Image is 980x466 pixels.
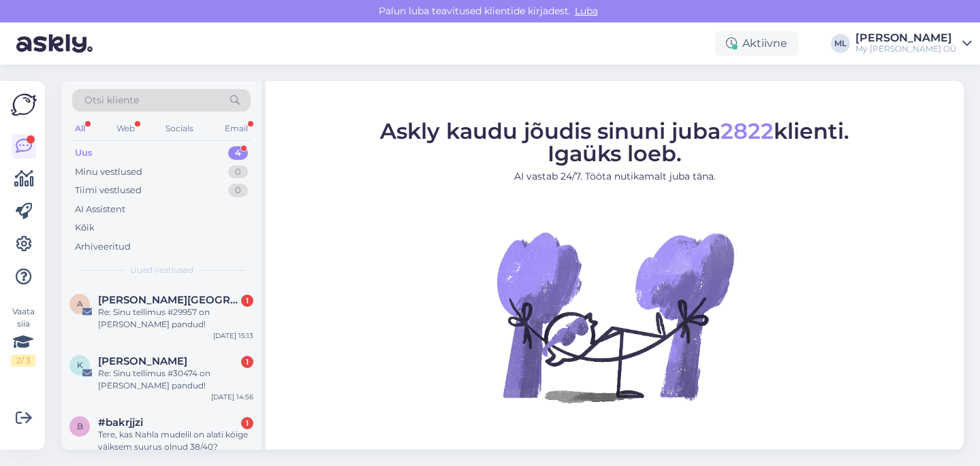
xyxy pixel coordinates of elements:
[211,392,253,402] div: [DATE] 14:56
[77,299,83,309] span: A
[130,264,193,276] span: Uued vestlused
[77,360,83,370] span: K
[163,120,196,137] div: Socials
[72,120,88,137] div: All
[715,31,798,56] div: Aktiivne
[11,354,35,367] div: 2 / 3
[571,5,602,17] span: Luba
[75,146,93,160] div: Uus
[75,203,125,216] div: AI Assistent
[380,117,849,166] span: Askly kaudu jõudis sinuni juba klienti. Igaüks loeb.
[98,429,253,453] div: Tere, kas Nahla mudelil on alati kóige väiksem suurus olnud 38/40?
[228,165,248,179] div: 0
[98,416,143,429] span: #bakrjjzi
[11,92,37,118] img: Askly Logo
[114,120,138,137] div: Web
[75,221,95,235] div: Kõik
[84,93,139,107] span: Otsi kliente
[492,194,738,439] img: No Chat active
[241,417,253,429] div: 1
[241,356,253,368] div: 1
[213,331,253,341] div: [DATE] 15:13
[98,306,253,331] div: Re: Sinu tellimus #29957 on [PERSON_NAME] pandud!
[380,169,849,183] p: AI vastab 24/7. Tööta nutikamalt juba täna.
[98,294,240,306] span: Alissa Vassilkova-Rajatalu
[855,44,957,54] div: My [PERSON_NAME] OÜ
[11,305,35,367] div: Vaata siia
[855,33,957,44] div: [PERSON_NAME]
[75,184,142,197] div: Tiimi vestlused
[228,146,248,160] div: 4
[75,165,142,179] div: Minu vestlused
[831,34,850,53] div: ML
[721,117,774,144] span: 2822
[77,421,83,431] span: b
[855,33,972,54] a: [PERSON_NAME]My [PERSON_NAME] OÜ
[228,184,248,197] div: 0
[222,120,251,137] div: Email
[75,240,131,254] div: Arhiveeritud
[98,355,187,367] span: Kärt Jõemaa
[241,295,253,307] div: 1
[98,367,253,392] div: Re: Sinu tellimus #30474 on [PERSON_NAME] pandud!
